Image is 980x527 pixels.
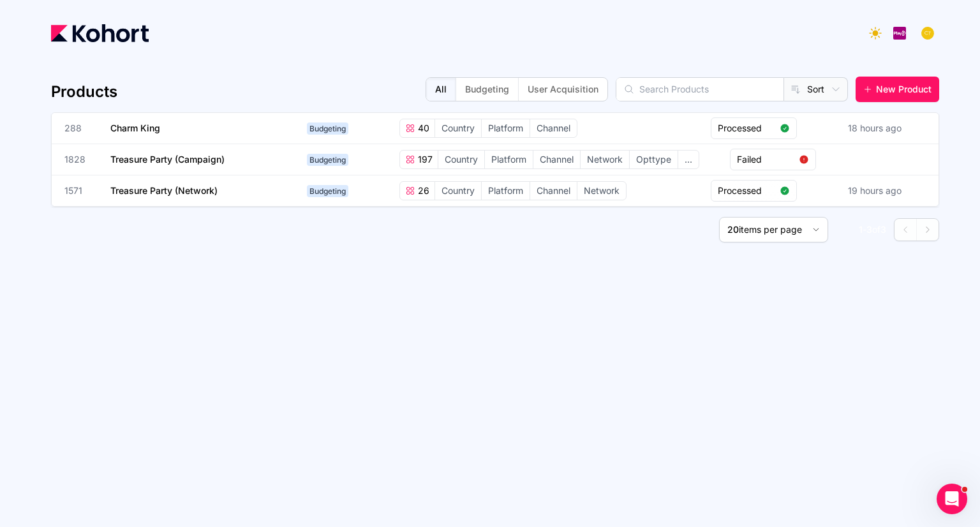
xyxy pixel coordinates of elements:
[718,184,775,197] span: Processed
[937,484,967,514] iframe: Intercom live chat
[581,151,629,168] span: Network
[456,78,518,101] button: Budgeting
[51,24,149,42] img: Kohort logo
[807,83,824,96] span: Sort
[110,154,225,165] span: Treasure Party (Campaign)
[893,27,906,40] img: logo_PlayQ_20230721100321046856.png
[718,122,775,135] span: Processed
[727,224,739,235] span: 20
[110,185,218,196] span: Treasure Party (Network)
[426,78,456,101] button: All
[307,122,348,135] span: Budgeting
[859,224,863,235] span: 1
[880,224,886,235] span: 3
[577,182,626,200] span: Network
[415,184,429,197] span: 26
[518,78,607,101] button: User Acquisition
[415,122,429,135] span: 40
[482,119,530,137] span: Platform
[739,224,802,235] span: items per page
[482,182,530,200] span: Platform
[435,182,481,200] span: Country
[863,224,866,235] span: -
[438,151,484,168] span: Country
[678,151,699,168] span: ...
[845,182,904,200] div: 19 hours ago
[719,217,828,242] button: 20items per page
[435,119,481,137] span: Country
[64,184,95,197] span: 1571
[110,122,160,133] span: Charm King
[872,224,880,235] span: of
[415,153,433,166] span: 197
[630,151,678,168] span: Opttype
[307,185,348,197] span: Budgeting
[856,77,939,102] button: New Product
[737,153,794,166] span: Failed
[51,82,117,102] h4: Products
[866,224,872,235] span: 3
[307,154,348,166] span: Budgeting
[530,182,577,200] span: Channel
[845,119,904,137] div: 18 hours ago
[876,83,932,96] span: New Product
[530,119,577,137] span: Channel
[64,153,95,166] span: 1828
[533,151,580,168] span: Channel
[485,151,533,168] span: Platform
[64,122,95,135] span: 288
[616,78,783,101] input: Search Products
